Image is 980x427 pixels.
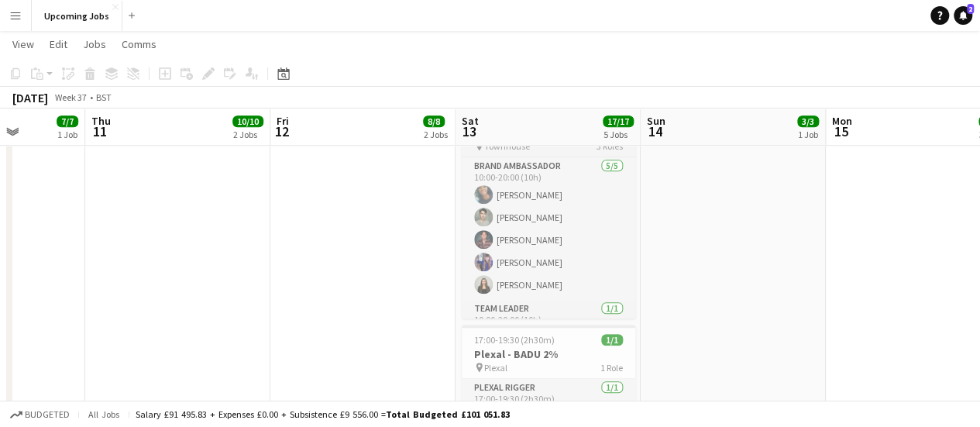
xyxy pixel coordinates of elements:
[233,129,263,140] div: 2 Jobs
[85,408,122,420] span: All jobs
[386,408,510,420] span: Total Budgeted £101 051.83
[51,91,90,103] span: Week 37
[50,37,67,51] span: Edit
[12,37,34,51] span: View
[8,406,72,423] button: Budgeted
[83,37,106,51] span: Jobs
[647,114,665,128] span: Sun
[122,37,156,51] span: Comms
[484,362,507,374] span: Plexal
[274,122,289,140] span: 12
[43,34,74,54] a: Edit
[600,362,623,374] span: 1 Role
[277,114,289,128] span: Fri
[57,129,77,140] div: 1 Job
[462,114,479,128] span: Sat
[115,34,163,54] a: Comms
[77,34,112,54] a: Jobs
[96,91,112,103] div: BST
[462,157,635,300] app-card-role: Brand Ambassador5/510:00-20:00 (10h)[PERSON_NAME][PERSON_NAME][PERSON_NAME][PERSON_NAME][PERSON_N...
[830,122,852,140] span: 15
[645,122,665,140] span: 14
[57,115,78,127] span: 7/7
[597,140,623,152] span: 3 Roles
[424,129,448,140] div: 2 Jobs
[136,408,510,420] div: Salary £91 495.83 + Expenses £0.00 + Subsistence £9 556.00 =
[798,129,818,140] div: 1 Job
[462,300,635,353] app-card-role: Team Leader1/110:00-20:00 (10h)
[232,115,263,127] span: 10/10
[462,347,635,361] h3: Plexal - BADU 2%
[601,334,623,346] span: 1/1
[797,115,819,127] span: 3/3
[967,4,974,14] span: 2
[474,334,555,346] span: 17:00-19:30 (2h30m)
[423,115,445,127] span: 8/8
[32,1,122,31] button: Upcoming Jobs
[832,114,852,128] span: Mon
[459,122,479,140] span: 13
[484,140,530,152] span: Townhouse
[25,409,70,420] span: Budgeted
[603,129,633,140] div: 5 Jobs
[12,90,48,105] div: [DATE]
[6,34,40,54] a: View
[954,6,972,25] a: 2
[89,122,111,140] span: 11
[91,114,111,128] span: Thu
[462,89,635,319] app-job-card: 10:00-21:00 (11h)7/7Pepsi [PERSON_NAME] - Glow Up Townhouse3 RolesBrand Ambassador5/510:00-20:00 ...
[603,115,634,127] span: 17/17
